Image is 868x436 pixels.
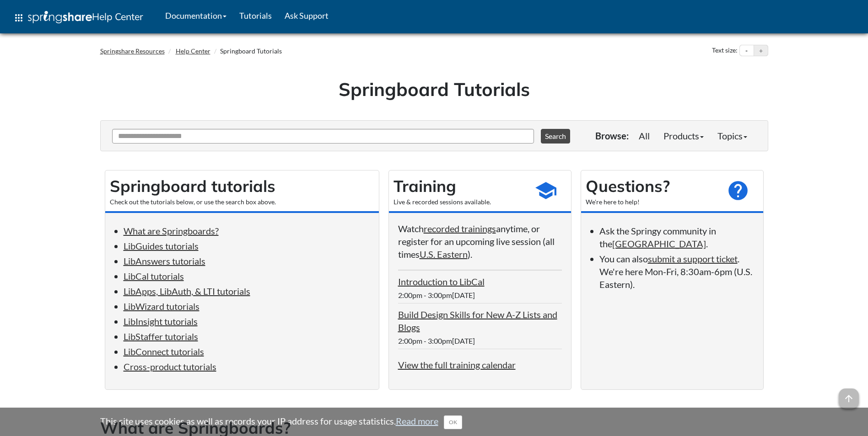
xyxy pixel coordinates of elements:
a: LibConnect tutorials [124,346,204,357]
a: U.S. Eastern [420,249,468,260]
a: What are Springboards? [124,225,219,236]
div: This site uses cookies as well as records your IP address for usage statistics. [91,415,777,429]
a: Springshare Resources [100,47,165,55]
span: 2:00pm - 3:00pm[DATE] [398,336,475,345]
a: arrow_upward [839,389,859,400]
a: submit a support ticket [648,253,738,264]
div: Check out the tutorials below, or use the search box above. [110,197,374,207]
a: Tutorials [233,4,278,27]
a: View the full training calendar [398,359,516,370]
button: Search [541,129,570,144]
a: All [632,127,657,145]
a: LibWizard tutorials [124,301,199,312]
span: apps [13,12,24,23]
p: Watch anytime, or register for an upcoming live session (all times ). [398,222,562,261]
a: Products [657,127,711,145]
a: Introduction to LibCal [398,276,485,287]
div: We're here to help! [586,197,717,207]
h2: Springboard tutorials [110,175,374,197]
button: Increase text size [754,45,768,56]
li: You can also . We're here Mon-Fri, 8:30am-6pm (U.S. Eastern). [599,252,754,291]
a: Help Center [176,47,210,55]
span: 2:00pm - 3:00pm[DATE] [398,291,475,299]
div: Text size: [710,45,739,57]
a: Ask Support [278,4,335,27]
li: Springboard Tutorials [212,47,282,56]
a: Build Design Skills for New A-Z Lists and Blogs [398,309,557,333]
span: arrow_upward [839,388,859,409]
a: apps Help Center [7,4,150,32]
h2: Questions? [586,175,717,197]
a: LibStaffer tutorials [124,331,198,342]
span: school [534,179,557,202]
a: LibApps, LibAuth, & LTI tutorials [124,286,250,297]
div: Live & recorded sessions available. [394,197,525,207]
li: Ask the Springy community in the . [599,224,754,250]
h2: Training [394,175,525,197]
img: Springshare [28,11,92,23]
button: Decrease text size [740,45,754,56]
h1: Springboard Tutorials [107,76,761,102]
a: Topics [711,127,754,145]
a: [GEOGRAPHIC_DATA] [612,238,706,249]
span: help [727,179,749,202]
a: LibGuides tutorials [124,240,199,251]
a: LibAnswers tutorials [124,255,205,266]
a: Documentation [159,4,233,27]
a: Cross-product tutorials [124,361,216,372]
span: Help Center [92,11,143,22]
a: LibCal tutorials [124,271,184,282]
a: LibInsight tutorials [124,316,198,327]
p: Browse: [595,129,629,142]
a: recorded trainings [424,223,496,234]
